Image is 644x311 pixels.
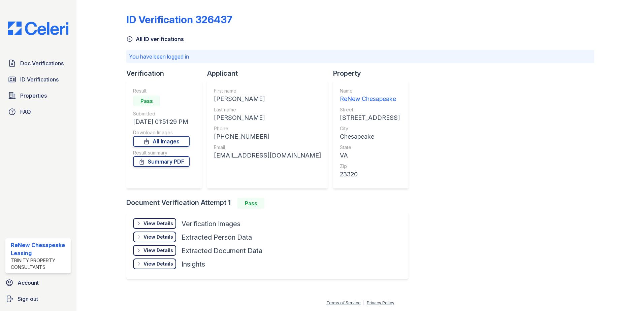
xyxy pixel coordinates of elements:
[143,220,173,227] div: View Details
[182,233,252,242] div: Extracted Person Data
[182,260,205,269] div: Insights
[20,92,47,100] span: Properties
[133,117,190,127] div: [DATE] 01:51:29 PM
[340,144,400,151] div: State
[340,88,400,104] a: Name ReNew Chesapeake
[214,125,321,132] div: Phone
[133,149,190,156] div: Result summary
[5,89,71,102] a: Properties
[143,247,173,254] div: View Details
[18,279,39,287] span: Account
[182,246,262,255] div: Extracted Document Data
[340,106,400,113] div: Street
[18,295,38,303] span: Sign out
[367,300,394,305] a: Privacy Policy
[133,136,190,147] a: All Images
[340,163,400,170] div: Zip
[143,261,173,267] div: View Details
[207,69,333,78] div: Applicant
[5,105,71,118] a: FAQ
[333,69,414,78] div: Property
[214,113,321,123] div: [PERSON_NAME]
[133,96,160,106] div: Pass
[3,22,74,35] img: CE_Logo_Blue-a8612792a0a2168367f1c8372b55b34899dd931a85d93a1a3d3e32e68fde9ad4.png
[214,106,321,113] div: Last name
[133,88,190,94] div: Result
[133,110,190,117] div: Submitted
[5,57,71,70] a: Doc Verifications
[143,234,173,240] div: View Details
[340,88,400,94] div: Name
[340,132,400,141] div: Chesapeake
[133,129,190,136] div: Download Images
[326,300,361,305] a: Terms of Service
[182,219,240,229] div: Verification Images
[340,94,400,104] div: ReNew Chesapeake
[3,292,74,306] a: Sign out
[237,198,264,209] div: Pass
[214,132,321,141] div: [PHONE_NUMBER]
[340,125,400,132] div: City
[214,151,321,160] div: [EMAIL_ADDRESS][DOMAIN_NAME]
[20,108,31,116] span: FAQ
[214,94,321,104] div: [PERSON_NAME]
[20,59,64,67] span: Doc Verifications
[126,13,232,26] div: ID Verification 326437
[129,53,591,61] p: You have been logged in
[126,35,184,43] a: All ID verifications
[5,73,71,86] a: ID Verifications
[363,300,364,305] div: |
[11,257,68,271] div: Trinity Property Consultants
[214,144,321,151] div: Email
[133,156,190,167] a: Summary PDF
[126,69,207,78] div: Verification
[11,241,68,257] div: ReNew Chesapeake Leasing
[340,151,400,160] div: VA
[3,276,74,289] a: Account
[340,113,400,123] div: [STREET_ADDRESS]
[20,75,59,83] span: ID Verifications
[214,88,321,94] div: First name
[340,170,400,179] div: 23320
[126,198,414,209] div: Document Verification Attempt 1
